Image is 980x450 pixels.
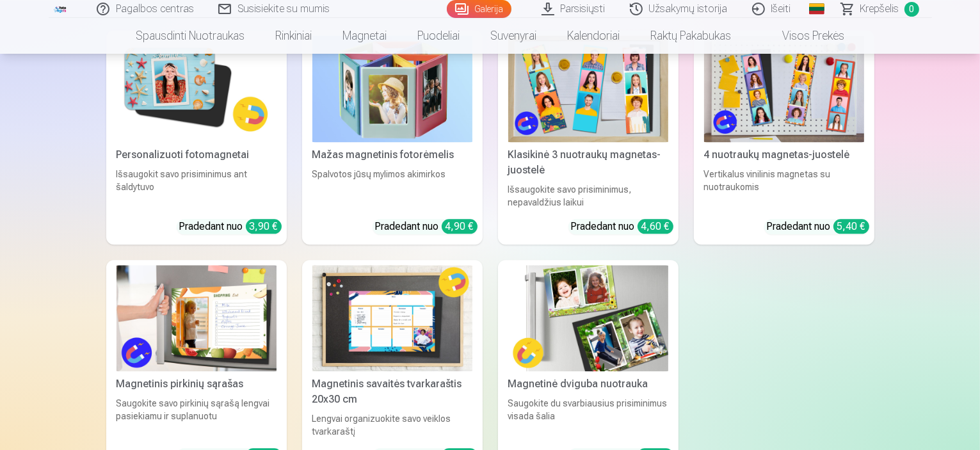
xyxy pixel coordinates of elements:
[508,265,668,372] img: Magnetinė dviguba nuotrauka
[116,265,277,372] img: Magnetinis pirkinių sąrašas
[503,376,673,392] div: Magnetinė dviguba nuotrauka
[312,265,472,372] img: Magnetinis savaitės tvarkaraštis 20x30 cm
[833,219,869,234] div: 5,40 €
[260,18,327,54] a: Rinkiniai
[179,219,282,234] div: Pradedant nuo
[106,30,287,245] a: Personalizuoti fotomagnetaiPersonalizuoti fotomagnetaiIšsaugokit savo prisiminimus ant šaldytuvoP...
[767,219,869,234] div: Pradedant nuo
[442,219,478,234] div: 4,90 €
[111,147,282,163] div: Personalizuoti fotomagnetai
[116,35,277,142] img: Personalizuoti fotomagnetai
[503,397,673,438] div: Saugokite du svarbiausius prisiminimus visada šalia
[307,376,478,407] div: Magnetinis savaitės tvarkaraštis 20x30 cm
[302,30,483,245] a: Mažas magnetinis fotorėmelisMažas magnetinis fotorėmelisSpalvotos jūsų mylimos akimirkosPradedant...
[402,18,475,54] a: Puodeliai
[635,18,746,54] a: Raktų pakabukas
[860,1,899,17] span: Krepšelis
[111,397,282,438] div: Saugokite savo pirkinių sąrašą lengvai pasiekiamu ir suplanuotu
[704,35,864,142] img: 4 nuotraukų magnetas-juostelė
[111,376,282,392] div: Magnetinis pirkinių sąrašas
[246,219,282,234] div: 3,90 €
[307,168,478,209] div: Spalvotos jūsų mylimos akimirkos
[694,30,874,245] a: 4 nuotraukų magnetas-juostelė4 nuotraukų magnetas-juostelėVertikalus vinilinis magnetas su nuotra...
[307,412,478,438] div: Lengvai organizuokite savo veiklos tvarkaraštį
[327,18,402,54] a: Magnetai
[699,147,869,163] div: 4 nuotraukų magnetas-juostelė
[699,168,869,209] div: Vertikalus vinilinis magnetas su nuotraukomis
[498,30,679,245] a: Klasikinė 3 nuotraukų magnetas-juostelėKlasikinė 3 nuotraukų magnetas-juostelėIšsaugokite savo pr...
[503,147,673,178] div: Klasikinė 3 nuotraukų magnetas-juostelė
[746,18,860,54] a: Visos prekės
[375,219,478,234] div: Pradedant nuo
[638,219,673,234] div: 4,60 €
[307,147,478,163] div: Mažas magnetinis fotorėmelis
[312,35,472,142] img: Mažas magnetinis fotorėmelis
[120,18,260,54] a: Spausdinti nuotraukas
[54,5,68,13] img: /fa2
[571,219,673,234] div: Pradedant nuo
[111,168,282,209] div: Išsaugokit savo prisiminimus ant šaldytuvo
[475,18,552,54] a: Suvenyrai
[552,18,635,54] a: Kalendoriai
[904,2,919,17] span: 0
[503,183,673,209] div: Išsaugokite savo prisiminimus, nepavaldžius laikui
[508,35,668,142] img: Klasikinė 3 nuotraukų magnetas-juostelė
